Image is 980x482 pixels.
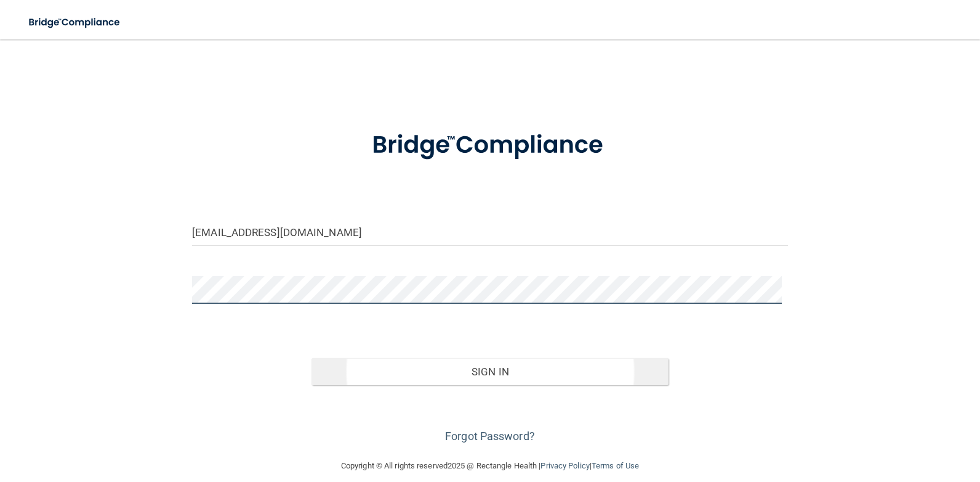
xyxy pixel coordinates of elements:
a: Terms of Use [592,461,639,470]
input: Email [192,218,788,246]
img: bridge_compliance_login_screen.278c3ca4.svg [347,113,633,178]
button: Sign In [311,358,669,385]
a: Forgot Password? [445,430,535,443]
img: bridge_compliance_login_screen.278c3ca4.svg [18,10,132,35]
a: Privacy Policy [540,461,589,470]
